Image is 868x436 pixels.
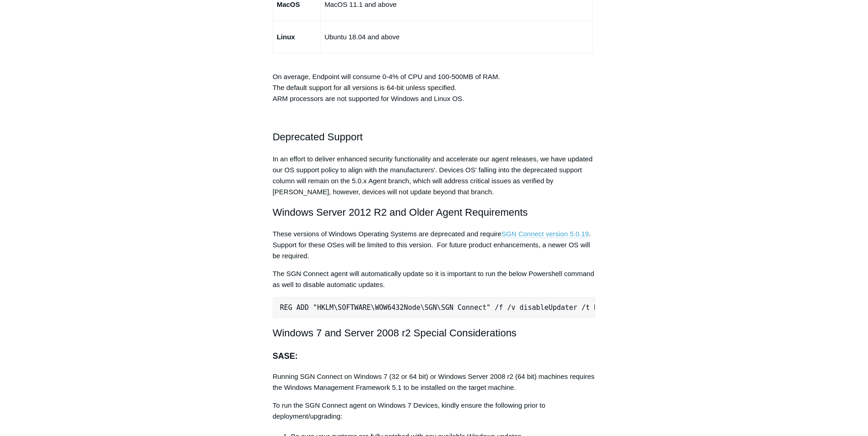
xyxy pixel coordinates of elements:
pre: REG ADD "HKLM\SOFTWARE\WOW6432Node\SGN\SGN Connect" /f /v disableUpdater /t REG_SZ /d 1 [273,297,596,318]
span: Deprecated Support [273,131,363,143]
p: The SGN Connect agent will automatically update so it is important to run the below Powershell co... [273,268,596,290]
a: SGN Connect version 5.0.19 [501,230,589,238]
p: To run the SGN Connect agent on Windows 7 Devices, kindly ensure the following prior to deploymen... [273,400,596,422]
p: Running SGN Connect on Windows 7 (32 or 64 bit) or Windows Server 2008 r2 (64 bit) machines requi... [273,371,596,393]
strong: MacOS [277,0,300,8]
h2: Windows 7 and Server 2008 r2 Special Considerations [273,325,596,341]
strong: Linux [277,33,295,41]
td: Ubuntu 18.04 and above [321,21,593,53]
h3: SASE: [273,350,596,363]
p: On average, Endpoint will consume 0-4% of CPU and 100-500MB of RAM. The default support for all v... [273,60,596,104]
p: In an effort to deliver enhanced security functionality and accelerate our agent releases, we hav... [273,154,596,197]
p: These versions of Windows Operating Systems are deprecated and require . Support for these OSes w... [273,229,596,261]
h2: Windows Server 2012 R2 and Older Agent Requirements [273,204,596,220]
